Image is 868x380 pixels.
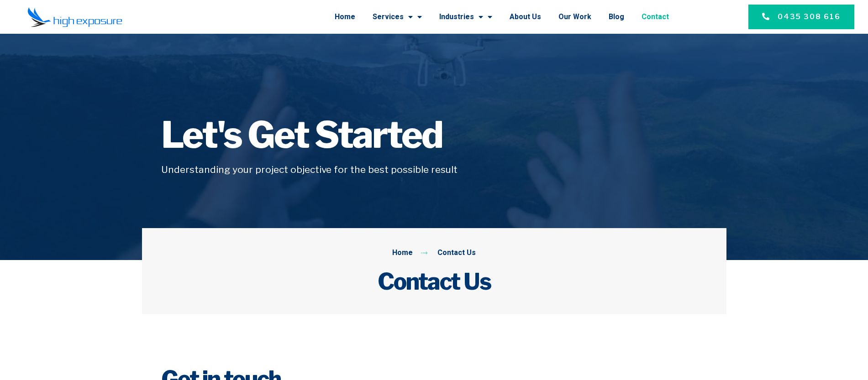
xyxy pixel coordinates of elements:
a: Our Work [558,5,591,29]
a: Industries [439,5,492,29]
a: Blog [609,5,624,29]
h5: Understanding your project objective for the best possible result [161,162,707,177]
img: Final-Logo copy [27,7,122,27]
h2: Contact Us [161,268,707,295]
span: Home [392,247,413,259]
h1: Let's Get Started [161,117,707,153]
a: Home [335,5,355,29]
a: 0435 308 616 [748,5,854,29]
nav: Menu [148,5,669,29]
span: Contact Us [435,247,476,259]
a: Contact [642,5,669,29]
a: Services [373,5,422,29]
span: 0435 308 616 [778,11,841,22]
a: About Us [510,5,541,29]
